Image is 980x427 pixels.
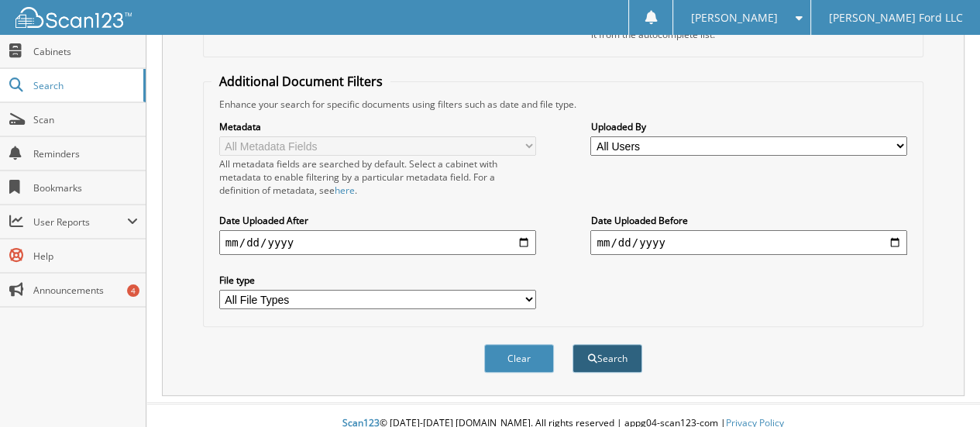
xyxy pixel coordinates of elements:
[33,79,136,92] span: Search
[33,284,138,297] span: Announcements
[33,215,127,229] span: User Reports
[573,344,642,373] button: Search
[33,250,138,263] span: Help
[127,284,139,297] div: 4
[33,181,138,195] span: Bookmarks
[33,113,138,126] span: Scan
[691,13,778,22] span: [PERSON_NAME]
[590,120,907,133] label: Uploaded By
[219,230,536,255] input: start
[211,73,390,90] legend: Additional Document Filters
[484,344,554,373] button: Clear
[828,13,962,22] span: [PERSON_NAME] Ford LLC
[219,214,536,227] label: Date Uploaded After
[219,274,536,287] label: File type
[33,147,138,160] span: Reminders
[219,157,536,197] div: All metadata fields are searched by default. Select a cabinet with metadata to enable filtering b...
[335,184,355,197] a: here
[15,7,132,28] img: scan123-logo-white.svg
[211,98,915,111] div: Enhance your search for specific documents using filters such as date and file type.
[33,45,138,58] span: Cabinets
[590,214,907,227] label: Date Uploaded Before
[219,120,536,133] label: Metadata
[590,230,907,255] input: end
